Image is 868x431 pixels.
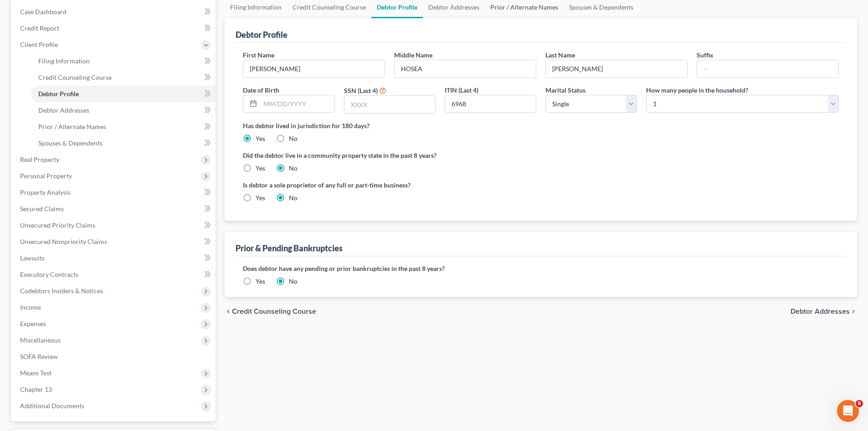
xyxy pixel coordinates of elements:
a: Credit Report [13,20,216,36]
label: Yes [256,164,265,173]
a: Unsecured Nonpriority Claims [13,234,216,250]
a: Spouses & Dependents [31,135,216,151]
a: Secured Claims [13,201,216,217]
input: -- [697,60,838,78]
a: Credit Counseling Course [31,69,216,86]
label: How many people in the household? [646,85,748,95]
span: Property Analysis [20,188,71,196]
span: Filing Information [38,57,90,65]
span: Credit Report [20,24,59,32]
a: Unsecured Priority Claims [13,217,216,234]
iframe: Intercom live chat [837,400,859,422]
label: No [289,193,298,203]
span: Credit Counseling Course [38,73,112,81]
span: Debtor Addresses [38,106,89,114]
span: Debtor Addresses [791,308,850,315]
a: Debtor Profile [31,86,216,102]
input: MM/DD/YYYY [260,95,334,113]
span: Codebtors Insiders & Notices [20,287,103,295]
input: XXXX [445,95,536,113]
input: -- [546,60,687,78]
label: Yes [256,193,265,203]
span: Lawsuits [20,254,45,262]
label: Is debtor a sole proprietor of any full or part-time business? [243,180,536,190]
span: Personal Property [20,172,72,180]
span: Miscellaneous [20,336,61,344]
a: Debtor Addresses [31,102,216,119]
span: Spouses & Dependents [38,139,103,147]
label: SSN (Last 4) [344,86,378,95]
label: First Name [243,50,274,60]
span: SOFA Review [20,353,58,360]
label: Does debtor have any pending or prior bankruptcies in the past 8 years? [243,264,839,273]
span: Executory Contracts [20,270,78,278]
label: Did the debtor live in a community property state in the past 8 years? [243,151,839,160]
span: Additional Documents [20,402,84,410]
div: Prior & Pending Bankruptcies [236,243,343,254]
input: -- [243,60,385,78]
label: No [289,277,298,286]
span: Debtor Profile [38,90,79,98]
i: chevron_right [850,308,857,315]
a: Executory Contracts [13,266,216,283]
button: chevron_left Credit Counseling Course [225,308,316,315]
button: Debtor Addresses chevron_right [791,308,857,315]
span: Income [20,303,41,311]
label: ITIN (Last 4) [445,85,478,95]
span: Unsecured Nonpriority Claims [20,238,107,245]
a: Prior / Alternate Names [31,119,216,135]
span: Chapter 13 [20,385,52,393]
span: Unsecured Priority Claims [20,221,95,229]
i: chevron_left [225,308,232,315]
label: No [289,134,298,143]
label: Middle Name [394,50,432,60]
span: Prior / Alternate Names [38,123,106,130]
span: Credit Counseling Course [232,308,316,315]
div: Debtor Profile [236,29,288,40]
label: Last Name [545,50,575,60]
span: Client Profile [20,41,58,48]
label: No [289,164,298,173]
label: Yes [256,134,265,143]
a: Property Analysis [13,184,216,201]
label: Marital Status [545,85,586,95]
span: 6 [856,400,863,407]
a: Case Dashboard [13,4,216,20]
input: XXXX [344,96,435,113]
a: SOFA Review [13,348,216,365]
label: Suffix [697,50,714,60]
label: Yes [256,277,265,286]
span: Case Dashboard [20,8,67,16]
input: M.I [395,60,536,78]
span: Means Test [20,369,51,377]
label: Date of Birth [243,85,279,95]
a: Lawsuits [13,250,216,266]
span: Secured Claims [20,205,64,213]
span: Expenses [20,320,46,327]
span: Real Property [20,156,59,163]
a: Filing Information [31,53,216,69]
label: Has debtor lived in jurisdiction for 180 days? [243,121,839,130]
